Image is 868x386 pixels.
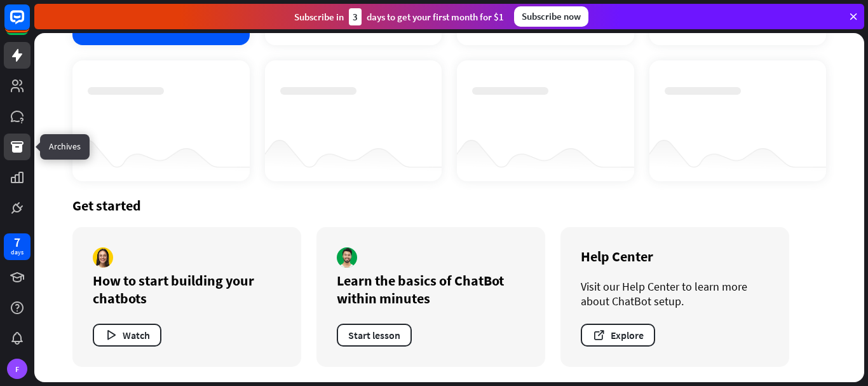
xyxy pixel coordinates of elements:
div: F [7,359,27,379]
div: 3 [349,8,362,25]
button: Explore [581,324,655,347]
div: Learn the basics of ChatBot within minutes [337,272,525,307]
div: How to start building your chatbots [93,272,281,307]
div: Help Center [581,247,769,265]
button: Open LiveChat chat widget [10,5,48,43]
img: author [337,247,357,268]
a: 7 days [4,233,31,260]
img: author [93,247,113,268]
div: Get started [72,196,826,214]
div: Visit our Help Center to learn more about ChatBot setup. [581,279,769,308]
button: Watch [93,324,161,347]
button: Start lesson [337,324,412,347]
div: Subscribe now [514,6,588,27]
div: Subscribe in days to get your first month for $1 [294,8,504,25]
div: 7 [14,237,20,248]
div: days [11,248,24,257]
